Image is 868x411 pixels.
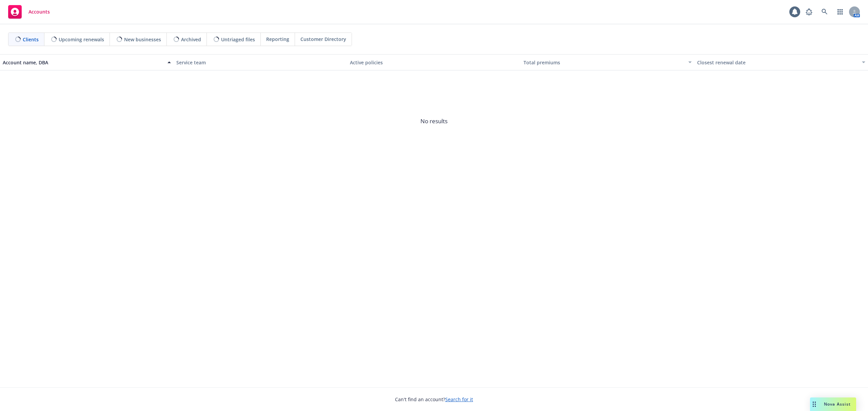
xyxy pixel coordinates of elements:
[395,396,473,403] span: Can't find an account?
[697,59,858,66] div: Closest renewal date
[23,36,39,43] span: Clients
[818,5,831,19] a: Search
[810,397,856,411] button: Nova Assist
[266,36,289,43] span: Reporting
[181,36,201,43] span: Archived
[824,401,851,407] span: Nova Assist
[833,5,847,19] a: Switch app
[124,36,161,43] span: New businesses
[221,36,255,43] span: Untriaged files
[3,59,163,66] div: Account name, DBA
[694,54,868,70] button: Closest renewal date
[5,2,53,21] a: Accounts
[521,54,694,70] button: Total premiums
[802,5,816,19] a: Report a Bug
[524,59,684,66] div: Total premiums
[28,9,50,15] span: Accounts
[300,36,346,43] span: Customer Directory
[59,36,104,43] span: Upcoming renewals
[350,59,518,66] div: Active policies
[347,54,521,70] button: Active policies
[810,397,818,411] div: Drag to move
[445,396,473,403] a: Search for it
[174,54,347,70] button: Service team
[176,59,344,66] div: Service team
